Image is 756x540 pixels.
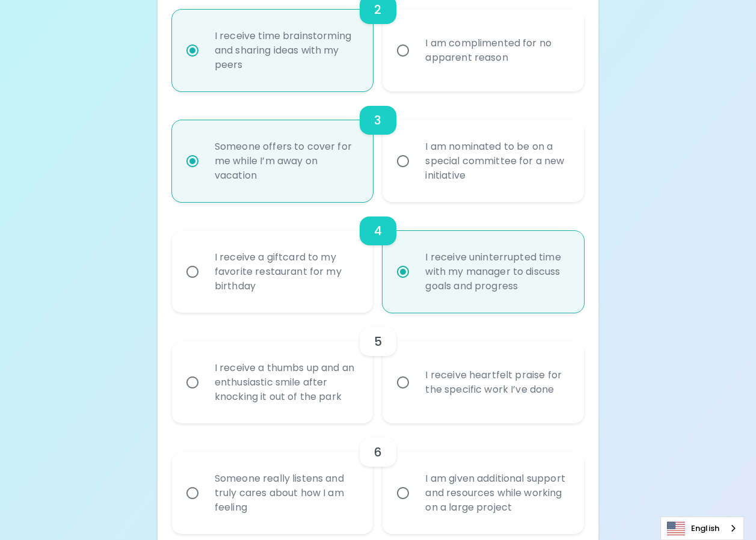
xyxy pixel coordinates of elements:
h6: 5 [374,332,382,351]
div: I receive a thumbs up and an enthusiastic smile after knocking it out of the park [205,346,367,419]
div: Someone offers to cover for me while I’m away on vacation [205,125,367,197]
div: I am complimented for no apparent reason [416,22,577,79]
div: I receive a giftcard to my favorite restaurant for my birthday [205,236,367,308]
div: I receive uninterrupted time with my manager to discuss goals and progress [416,236,577,308]
h6: 3 [374,111,381,130]
div: I receive heartfelt praise for the specific work I’ve done [416,354,577,411]
div: Someone really listens and truly cares about how I am feeling [205,457,367,529]
aside: Language selected: English [660,517,744,540]
h6: 6 [374,443,382,462]
div: choice-group-check [172,313,584,423]
div: I am nominated to be on a special committee for a new initiative [416,125,577,197]
h6: 4 [374,221,382,241]
div: choice-group-check [172,202,584,313]
a: English [661,517,743,539]
div: choice-group-check [172,423,584,534]
div: I receive time brainstorming and sharing ideas with my peers [205,14,367,87]
div: choice-group-check [172,91,584,202]
div: I am given additional support and resources while working on a large project [416,457,577,529]
div: Language [660,517,744,540]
